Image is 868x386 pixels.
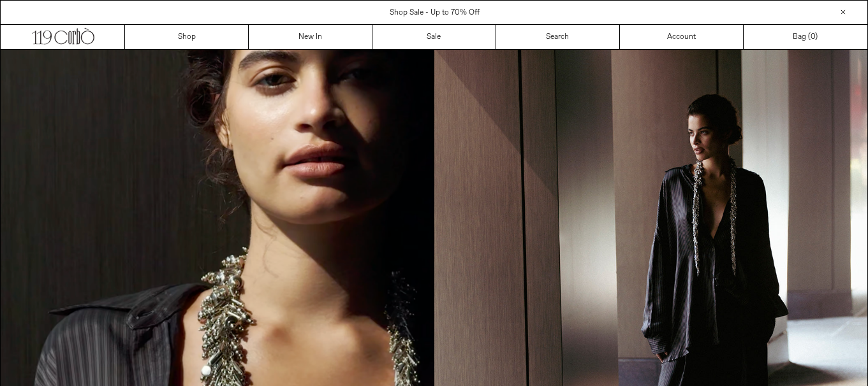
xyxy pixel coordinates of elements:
span: ) [811,31,818,43]
a: Shop [125,25,249,49]
span: 0 [811,32,815,42]
a: Search [496,25,620,49]
a: New In [249,25,372,49]
a: Bag () [744,25,867,49]
a: Account [620,25,744,49]
a: Shop Sale - Up to 70% Off [390,8,480,18]
a: Sale [372,25,496,49]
